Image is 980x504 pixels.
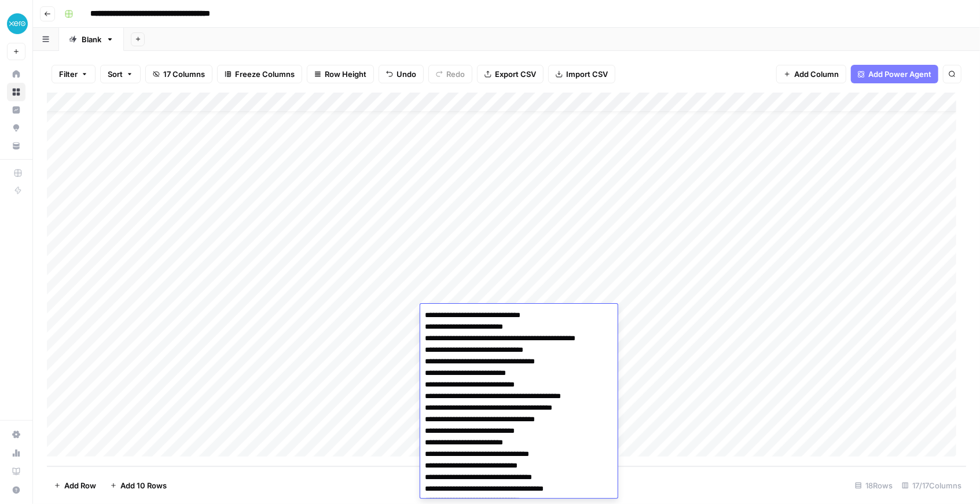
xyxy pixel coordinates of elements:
[100,65,141,83] button: Sort
[120,480,167,491] span: Add 10 Rows
[103,476,174,495] button: Add 10 Rows
[59,68,78,80] span: Filter
[379,65,424,83] button: Undo
[446,68,465,80] span: Redo
[47,476,103,495] button: Add Row
[7,9,25,38] button: Workspace: XeroOps
[7,481,25,499] button: Help + Support
[307,65,374,83] button: Row Height
[163,68,205,80] span: 17 Columns
[235,68,295,80] span: Freeze Columns
[851,65,938,83] button: Add Power Agent
[850,476,897,495] div: 18 Rows
[7,65,25,83] a: Home
[868,68,931,80] span: Add Power Agent
[428,65,472,83] button: Redo
[397,68,416,80] span: Undo
[108,68,123,80] span: Sort
[566,68,608,80] span: Import CSV
[7,101,25,119] a: Insights
[776,65,846,83] button: Add Column
[477,65,544,83] button: Export CSV
[59,28,124,51] a: Blank
[64,480,96,491] span: Add Row
[548,65,615,83] button: Import CSV
[7,444,25,462] a: Usage
[7,13,28,34] img: XeroOps Logo
[7,462,25,481] a: Learning Hub
[7,137,25,155] a: Your Data
[325,68,366,80] span: Row Height
[495,68,536,80] span: Export CSV
[217,65,302,83] button: Freeze Columns
[145,65,212,83] button: 17 Columns
[7,119,25,137] a: Opportunities
[7,83,25,101] a: Browse
[82,34,101,45] div: Blank
[7,425,25,444] a: Settings
[897,476,966,495] div: 17/17 Columns
[794,68,839,80] span: Add Column
[52,65,96,83] button: Filter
